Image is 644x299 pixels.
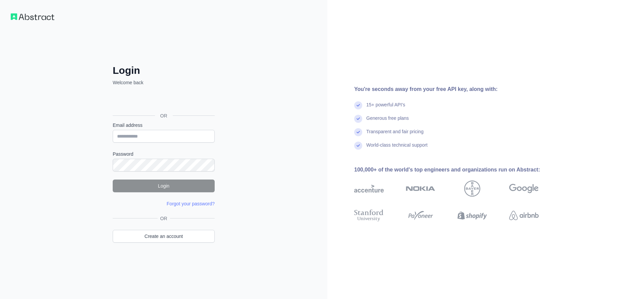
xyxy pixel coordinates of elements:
img: payoneer [406,208,435,223]
label: Email address [113,122,215,129]
h2: Login [113,64,215,77]
div: World-class technical support [366,142,428,155]
img: airbnb [509,208,539,223]
img: shopify [458,208,487,223]
img: stanford university [354,208,384,223]
div: 15+ powerful API's [366,101,405,115]
div: 100,000+ of the world's top engineers and organizations run on Abstract: [354,166,560,174]
img: check mark [354,115,362,123]
div: You're seconds away from your free API key, along with: [354,85,560,93]
label: Password [113,151,215,157]
div: Generous free plans [366,115,409,128]
img: check mark [354,128,362,136]
img: Workflow [11,13,54,20]
img: check mark [354,101,362,109]
div: Transparent and fair pricing [366,128,424,142]
iframe: Botón Iniciar sesión con Google [109,93,217,108]
p: Welcome back [113,79,215,86]
a: Create an account [113,230,215,243]
img: accenture [354,181,384,197]
img: check mark [354,142,362,150]
img: nokia [406,181,435,197]
img: google [509,181,539,197]
button: Login [113,180,215,192]
img: bayer [464,181,480,197]
span: OR [158,215,170,222]
span: OR [155,112,173,119]
a: Forgot your password? [167,201,215,206]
